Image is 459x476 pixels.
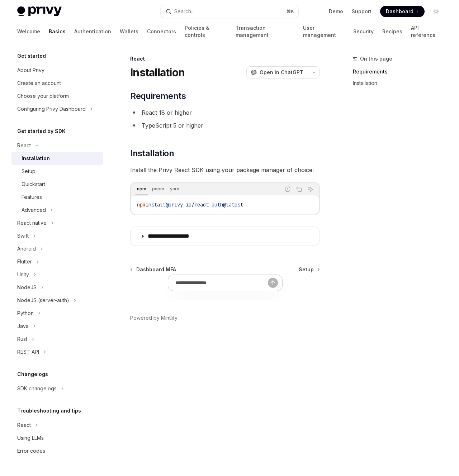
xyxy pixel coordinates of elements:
div: About Privy [17,66,44,75]
a: Installation [353,77,448,89]
a: Connectors [147,23,176,40]
a: Quickstart [11,178,103,191]
h5: Get started by SDK [17,127,66,135]
a: Dashboard [380,6,425,17]
button: Toggle Rust section [11,333,103,346]
button: Report incorrect code [283,185,292,194]
a: API reference [411,23,442,40]
div: React [17,421,31,429]
button: Toggle Flutter section [11,255,103,268]
button: Open in ChatGPT [246,66,308,78]
button: Toggle Python section [11,307,103,320]
div: pnpm [150,185,166,193]
div: Create an account [17,79,61,87]
div: NodeJS [17,283,37,292]
a: About Privy [11,64,103,77]
span: On this page [360,54,392,63]
div: Configuring Privy Dashboard [17,105,86,113]
button: Open search [161,5,298,18]
div: Advanced [22,206,46,214]
div: Quickstart [22,180,45,189]
button: Toggle Unity section [11,268,103,281]
a: Welcome [17,23,40,40]
div: Choose your platform [17,92,69,100]
button: Send message [268,278,278,288]
button: Toggle NodeJS (server-auth) section [11,294,103,307]
a: Features [11,191,103,204]
button: Toggle Android section [11,242,103,255]
div: Android [17,244,36,253]
a: Security [353,23,374,40]
li: React 18 or higher [130,108,320,118]
div: Unity [17,270,29,279]
span: Open in ChatGPT [260,69,303,76]
button: Toggle REST API section [11,346,103,358]
div: SDK changelogs [17,384,57,393]
button: Toggle Configuring Privy Dashboard section [11,103,103,115]
h1: Installation [130,66,185,79]
div: Using LLMs [17,434,44,442]
span: Install the Privy React SDK using your package manager of choice: [130,165,320,175]
span: Requirements [130,90,186,102]
button: Toggle React section [11,419,103,432]
a: Setup [11,165,103,178]
div: React native [17,219,47,227]
div: React [130,55,320,62]
div: Installation [22,154,50,163]
div: React [17,141,31,150]
button: Toggle dark mode [430,6,442,17]
a: Setup [299,266,319,273]
div: Java [17,322,29,330]
div: Search... [174,7,194,16]
input: Ask a question... [175,275,268,291]
a: Requirements [353,66,448,77]
div: Python [17,309,34,318]
a: Authentication [74,23,111,40]
a: Recipes [382,23,402,40]
a: Installation [11,152,103,165]
a: Error codes [11,444,103,457]
button: Toggle Java section [11,320,103,333]
a: Demo [329,8,343,15]
div: Features [22,193,42,201]
button: Toggle SDK changelogs section [11,382,103,395]
h5: Changelogs [17,370,48,379]
span: Setup [299,266,314,273]
div: NodeJS (server-auth) [17,296,69,305]
span: ⌘ K [287,9,294,14]
span: Installation [130,148,174,159]
a: Wallets [120,23,138,40]
a: Powered by Mintlify [130,314,178,322]
div: Rust [17,335,27,343]
a: User management [303,23,345,40]
div: Flutter [17,257,32,266]
a: Dashboard MFA [131,266,176,273]
a: Using LLMs [11,432,103,444]
span: Dashboard MFA [136,266,176,273]
h5: Get started [17,52,46,60]
button: Toggle NodeJS section [11,281,103,294]
button: Toggle Swift section [11,229,103,242]
img: light logo [17,6,62,16]
button: Toggle React native section [11,216,103,229]
button: Toggle Advanced section [11,204,103,216]
button: Toggle React section [11,139,103,152]
a: Basics [49,23,66,40]
a: Support [352,8,372,15]
div: Swift [17,232,29,240]
span: @privy-io/react-auth@latest [166,201,243,208]
li: TypeScript 5 or higher [130,120,320,130]
div: yarn [168,185,181,193]
span: install [146,201,166,208]
h5: Troubleshooting and tips [17,406,81,415]
div: npm [135,185,148,193]
span: npm [137,201,146,208]
div: Setup [22,167,36,176]
a: Transaction management [236,23,294,40]
a: Choose your platform [11,90,103,103]
a: Policies & controls [185,23,227,40]
span: Dashboard [386,8,413,15]
div: REST API [17,348,39,356]
button: Ask AI [306,185,315,194]
a: Create an account [11,77,103,90]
